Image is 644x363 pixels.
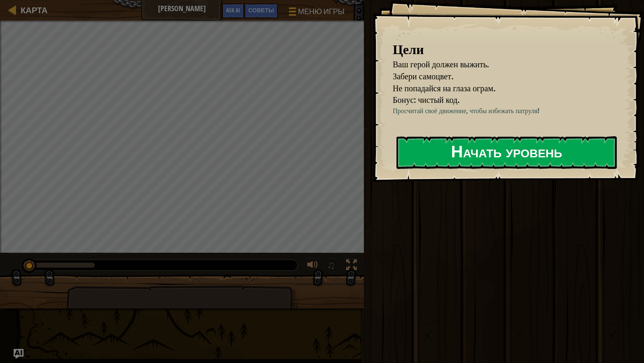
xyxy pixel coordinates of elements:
[393,94,460,105] span: Бонус: чистый код.
[393,106,620,116] p: Просчитай своё движение, чтобы избежать патруля!
[298,6,344,17] span: Меню игры
[17,5,47,16] a: Карта
[382,59,613,71] li: Ваш герой должен выжить.
[393,71,453,82] span: Забери самоцвет.
[393,83,495,94] span: Не попадайся на глаза ограм.
[282,3,349,23] button: Меню игры
[396,136,617,169] button: Начать уровень
[393,59,489,70] span: Ваш герой должен выжить.
[226,6,240,14] span: Ask AI
[382,94,613,106] li: Бонус: чистый код.
[393,40,615,59] div: Цели
[222,3,244,19] button: Ask AI
[327,259,335,271] span: ♫
[21,5,47,16] span: Карта
[304,258,321,275] button: Регулировать громкость
[382,71,613,83] li: Забери самоцвет.
[248,6,274,14] span: Советы
[325,258,339,275] button: ♫
[382,83,613,95] li: Не попадайся на глаза ограм.
[343,258,360,275] button: Переключить полноэкранный режим
[14,349,24,359] button: Ask AI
